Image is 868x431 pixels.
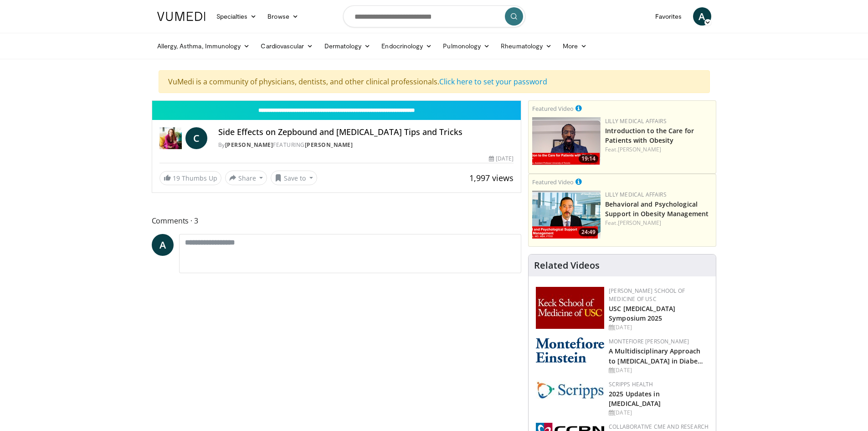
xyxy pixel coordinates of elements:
[218,141,514,149] div: By FEATURING
[185,127,207,149] a: C
[693,7,711,26] a: A
[532,117,601,165] a: 19:14
[618,219,661,227] a: [PERSON_NAME]
[218,127,514,137] h4: Side Effects on Zepbound and [MEDICAL_DATA] Tips and Tricks
[532,104,574,113] small: Featured Video
[211,7,262,26] a: Specialties
[489,155,514,163] div: [DATE]
[532,117,601,165] img: acc2e291-ced4-4dd5-b17b-d06994da28f3.png.150x105_q85_crop-smart_upscale.png
[159,70,710,93] div: VuMedi is a community of physicians, dentists, and other clinical professionals.
[609,304,675,322] a: USC [MEDICAL_DATA] Symposium 2025
[532,178,574,186] small: Featured Video
[173,174,180,182] span: 19
[605,117,667,125] a: Lilly Medical Affairs
[650,7,688,26] a: Favorites
[536,338,604,363] img: b0142b4c-93a1-4b58-8f91-5265c282693c.png.150x105_q85_autocrop_double_scale_upscale_version-0.2.png
[469,172,514,183] span: 1,997 views
[152,37,256,55] a: Allergy, Asthma, Immunology
[159,171,221,185] a: 19 Thumbs Up
[319,37,376,55] a: Dermatology
[262,7,304,26] a: Browse
[225,171,267,185] button: Share
[609,380,653,388] a: Scripps Health
[557,37,592,55] a: More
[605,191,667,198] a: Lilly Medical Affairs
[609,409,709,417] div: [DATE]
[536,287,604,329] img: 7b941f1f-d101-407a-8bfa-07bd47db01ba.png.150x105_q85_autocrop_double_scale_upscale_version-0.2.jpg
[605,200,709,218] a: Behavioral and Psychological Support in Obesity Management
[605,219,712,227] div: Feat.
[152,215,522,227] span: Comments 3
[609,287,685,303] a: [PERSON_NAME] School of Medicine of USC
[157,12,205,21] img: VuMedi Logo
[536,380,604,399] img: c9f2b0b7-b02a-4276-a72a-b0cbb4230bc1.jpg.150x105_q85_autocrop_double_scale_upscale_version-0.2.jpg
[152,234,174,256] a: A
[618,145,661,153] a: [PERSON_NAME]
[609,389,661,408] a: 2025 Updates in [MEDICAL_DATA]
[305,141,353,149] a: [PERSON_NAME]
[609,347,703,365] a: A Multidisciplinary Approach to [MEDICAL_DATA] in Diabe…
[532,191,601,239] a: 24:49
[609,323,709,332] div: [DATE]
[437,37,495,55] a: Pulmonology
[579,155,598,163] span: 19:14
[225,141,273,149] a: [PERSON_NAME]
[609,338,689,345] a: Montefiore [PERSON_NAME]
[605,126,694,145] a: Introduction to the Care for Patients with Obesity
[271,171,317,185] button: Save to
[579,228,598,236] span: 24:49
[495,37,557,55] a: Rheumatology
[609,366,709,374] div: [DATE]
[532,191,601,239] img: ba3304f6-7838-4e41-9c0f-2e31ebde6754.png.150x105_q85_crop-smart_upscale.png
[439,77,547,87] a: Click here to set your password
[605,145,712,154] div: Feat.
[159,127,182,149] img: Dr. Carolynn Francavilla
[343,5,525,27] input: Search topics, interventions
[534,260,600,271] h4: Related Videos
[376,37,437,55] a: Endocrinology
[255,37,318,55] a: Cardiovascular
